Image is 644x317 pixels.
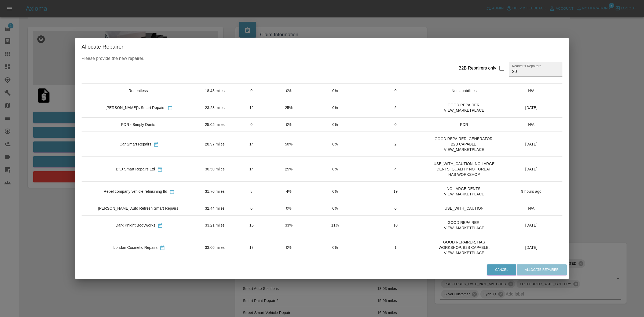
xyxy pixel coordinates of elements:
div: Rebel company vehicle refinsihing ltd [104,189,167,194]
td: [DATE] [500,216,562,235]
td: 0 [363,83,428,98]
td: GOOD REPAIRER, VIEW_MARKETPLACE [428,98,500,117]
div: [PERSON_NAME]’s Smart Repairs [105,105,165,110]
td: 23.28 miles [197,98,233,117]
td: 0% [307,235,363,260]
td: 18.48 miles [197,83,233,98]
td: [DATE] [500,98,562,117]
label: Nearest x Repairers [512,64,541,68]
td: 0% [307,83,363,98]
td: 10 [363,216,428,235]
p: Please provide the new repairer. [82,55,562,62]
div: [PERSON_NAME] Auto Refresh Smart Repairs [98,206,178,211]
td: 9 hours ago [500,182,562,201]
td: 1 [363,235,428,260]
td: N/A [500,117,562,132]
td: 25.05 miles [197,117,233,132]
td: 2 [363,132,428,156]
td: 0 [233,83,270,98]
td: 0 [363,201,428,216]
td: GOOD REPAIRER, HAS WORKSHOP, B2B CAPABLE, VIEW_MARKETPLACE [428,235,500,260]
div: PDR - Simply Dents [121,122,155,127]
td: 0 [233,201,270,216]
td: 0% [270,235,307,260]
td: 28.97 miles [197,132,233,156]
td: 0% [307,132,363,156]
td: 8 [233,182,270,201]
div: B2B Repairers only [459,65,496,71]
td: NO LARGE DENTS, VIEW_MARKETPLACE [428,182,500,201]
td: 13 [233,235,270,260]
td: 16 [233,216,270,235]
td: 0% [307,182,363,201]
td: No capabilities [428,83,500,98]
td: 4% [270,182,307,201]
td: 11% [307,216,363,235]
td: 50% [270,132,307,156]
button: Cancel [487,264,516,275]
td: 14 [233,156,270,181]
td: 33.21 miles [197,216,233,235]
td: 0% [270,201,307,216]
td: 4 [363,156,428,181]
td: USE_WITH_CAUTION, NO LARGE DENTS, QUALITY NOT GREAT, HAS WORKSHOP [428,156,500,181]
div: Redentless [129,88,148,93]
td: 14 [233,132,270,156]
td: 25% [270,156,307,181]
td: 30.50 miles [197,156,233,181]
div: Car Smart Repairs [120,141,151,147]
td: 0% [307,98,363,117]
td: 0% [270,117,307,132]
td: 33.60 miles [197,235,233,260]
td: 0% [307,201,363,216]
td: 19 [363,182,428,201]
td: 0% [307,117,363,132]
td: GOOD REPAIRER, GENERATOR, B2B CAPABLE, VIEW_MARKETPLACE [428,132,500,156]
td: [DATE] [500,235,562,260]
td: PDR [428,117,500,132]
td: 0 [363,117,428,132]
div: London Cosmetic Repairs [114,245,158,250]
td: N/A [500,201,562,216]
div: BKJ Smart Repairs Ltd [116,166,155,172]
td: 0 [233,117,270,132]
td: 33% [270,216,307,235]
td: 25% [270,98,307,117]
td: 0% [307,156,363,181]
td: [DATE] [500,156,562,181]
td: GOOD REPAIRER, VIEW_MARKETPLACE [428,216,500,235]
td: 32.44 miles [197,201,233,216]
td: 5 [363,98,428,117]
td: USE_WITH_CAUTION [428,201,500,216]
td: 0% [270,83,307,98]
td: N/A [500,83,562,98]
td: 12 [233,98,270,117]
h2: Allocate Repairer [75,38,569,55]
td: 31.70 miles [197,182,233,201]
div: Dark Knight Bodyworks [115,223,155,228]
td: [DATE] [500,132,562,156]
